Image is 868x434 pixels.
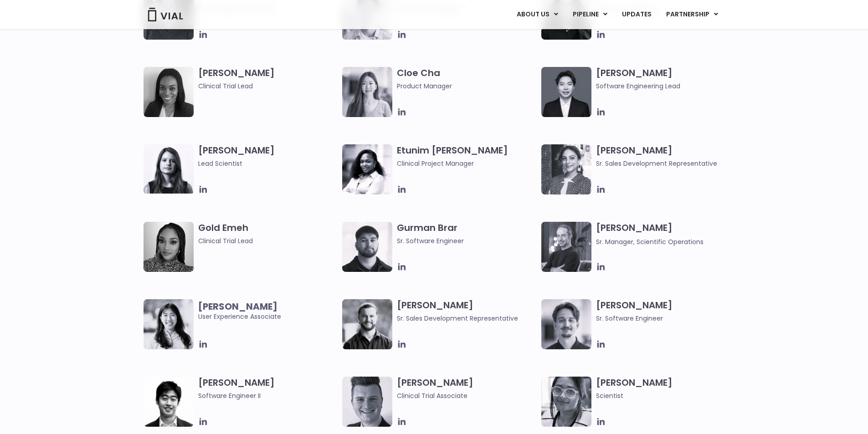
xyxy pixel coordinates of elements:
img: Headshot of smiling of man named Gurman [342,222,392,272]
span: Software Engineering Lead [596,81,736,91]
h3: [PERSON_NAME] [596,222,736,247]
span: Clinical Trial Associate [397,391,537,401]
a: UPDATES [615,7,658,22]
span: Sr. Manager, Scientific Operations [596,237,704,246]
img: Vial Logo [147,8,184,21]
span: Sr. Sales Development Representative [596,158,736,168]
span: Sr. Sales Development Representative [397,313,537,323]
span: Software Engineer II [198,391,338,401]
img: A black and white photo of a woman smiling. [144,67,194,117]
img: Image of smiling woman named Etunim [342,144,392,194]
h3: Cloe Cha [397,67,537,91]
img: Headshot of smiling woman named Elia [144,144,194,194]
h3: [PERSON_NAME] [596,67,736,91]
h3: Gurman Brar [397,222,537,246]
h3: [PERSON_NAME] [397,299,537,323]
img: Jason Zhang [144,377,194,427]
span: Scientist [596,391,736,401]
img: A woman wearing a leopard print shirt in a black and white photo. [144,222,194,272]
span: Clinical Project Manager [397,158,537,168]
h3: [PERSON_NAME] [596,377,736,401]
img: Headshot of smiling woman named Anjali [541,377,591,427]
span: Clinical Trial Lead [198,236,338,246]
span: User Experience Associate [198,301,338,322]
span: Product Manager [397,81,537,91]
span: Sr. Software Engineer [397,236,537,246]
h3: [PERSON_NAME] [198,377,338,401]
h3: [PERSON_NAME] [397,377,537,401]
h3: Etunim [PERSON_NAME] [397,144,537,168]
h3: Gold Emeh [198,222,338,246]
h3: [PERSON_NAME] [198,67,338,91]
img: Headshot of smiling man named Collin [342,377,392,427]
span: Sr. Software Engineer [596,313,736,323]
b: [PERSON_NAME] [198,300,277,313]
img: Headshot of smiling man named Jared [541,222,591,272]
a: PIPELINEMenu Toggle [565,7,614,22]
img: Fran [541,299,591,349]
span: Lead Scientist [198,158,338,168]
a: PARTNERSHIPMenu Toggle [659,7,725,22]
img: Image of smiling man named Hugo [342,299,392,349]
h3: [PERSON_NAME] [596,299,736,323]
img: Cloe [342,67,392,117]
span: Clinical Trial Lead [198,81,338,91]
h3: [PERSON_NAME] [198,144,338,168]
a: ABOUT USMenu Toggle [509,7,565,22]
h3: [PERSON_NAME] [596,144,736,168]
img: Smiling woman named Gabriella [541,144,591,194]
